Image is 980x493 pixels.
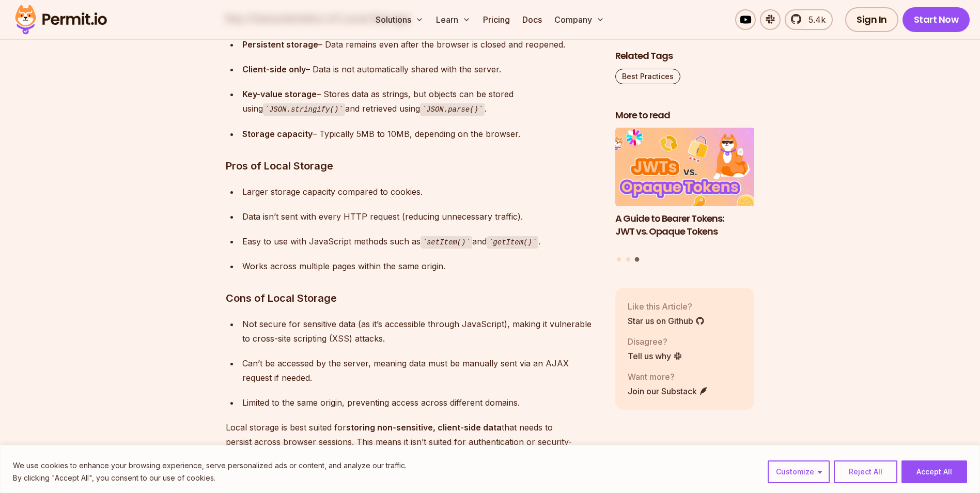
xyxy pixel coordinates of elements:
div: Larger storage capacity compared to cookies. [242,184,599,199]
p: Local storage is best suited for that needs to persist across browser sessions. This means it isn... [226,420,599,464]
a: Tell us why [628,350,682,362]
strong: Key-value storage [242,89,317,99]
a: Star us on Github [628,315,705,327]
p: Disagree? [628,335,682,348]
button: Company [550,9,609,30]
button: Customize [768,460,830,483]
p: Like this Article? [628,300,705,313]
div: Data isn’t sent with every HTTP request (reducing unnecessary traffic). [242,209,599,224]
strong: Client-side only [242,64,306,74]
a: Start Now [903,7,970,32]
div: – Data remains even after the browser is closed and reopened. [242,37,599,52]
div: Posts [615,128,755,264]
div: Limited to the same origin, preventing access across different domains. [242,395,599,410]
a: 5.4k [785,9,833,30]
h3: Cons of Local Storage [226,290,599,306]
h3: A Guide to Bearer Tokens: JWT vs. Opaque Tokens [615,212,755,238]
button: Go to slide 3 [635,257,640,262]
a: A Guide to Bearer Tokens: JWT vs. Opaque TokensA Guide to Bearer Tokens: JWT vs. Opaque Tokens [615,128,755,251]
button: Reject All [834,460,897,483]
img: Permit logo [10,2,112,37]
a: Pricing [479,9,514,30]
div: Can’t be accessed by the server, meaning data must be manually sent via an AJAX request if needed. [242,356,599,385]
code: getItem() [487,236,538,249]
h2: Related Tags [615,50,755,63]
button: Learn [432,9,475,30]
h3: Pros of Local Storage [226,158,599,174]
span: 5.4k [802,13,826,26]
div: – Stores data as strings, but objects can be stored using and retrieved using . [242,87,599,116]
img: A Guide to Bearer Tokens: JWT vs. Opaque Tokens [615,128,755,207]
div: Not secure for sensitive data (as it’s accessible through JavaScript), making it vulnerable to cr... [242,317,599,346]
a: Docs [518,9,546,30]
code: setItem() [421,236,472,249]
strong: Persistent storage [242,39,318,50]
p: Want more? [628,371,708,383]
p: By clicking "Accept All", you consent to our use of cookies. [13,472,407,484]
li: 3 of 3 [615,128,755,251]
a: Join our Substack [628,385,708,397]
code: JSON.parse() [420,103,485,116]
h2: More to read [615,109,755,122]
div: Easy to use with JavaScript methods such as and . [242,234,599,249]
button: Go to slide 1 [617,257,621,261]
button: Accept All [901,460,967,483]
strong: storing non-sensitive, client-side data [346,422,502,433]
code: JSON.stringify() [263,103,345,116]
div: – Data is not automatically shared with the server. [242,62,599,76]
p: We use cookies to enhance your browsing experience, serve personalized ads or content, and analyz... [13,459,407,472]
div: Works across multiple pages within the same origin. [242,259,599,273]
div: – Typically 5MB to 10MB, depending on the browser. [242,127,599,141]
a: Sign In [845,7,898,32]
button: Solutions [371,9,428,30]
a: Best Practices [615,69,680,84]
strong: Storage capacity [242,129,313,139]
button: Go to slide 2 [626,257,630,261]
